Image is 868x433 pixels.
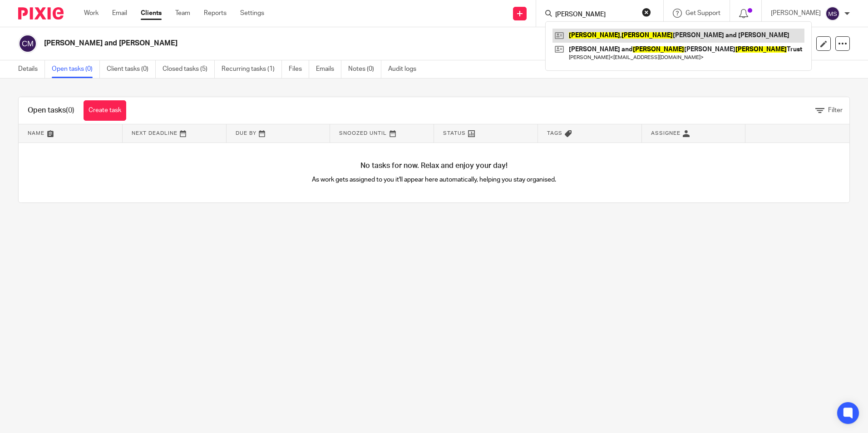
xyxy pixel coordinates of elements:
[227,175,642,184] p: As work gets assigned to you it'll appear here automatically, helping you stay organised.
[339,131,387,136] span: Snoozed Until
[240,9,264,18] a: Settings
[771,9,821,18] p: [PERSON_NAME]
[828,107,843,113] span: Filter
[222,60,282,78] a: Recurring tasks (1)
[554,11,636,19] input: Search
[44,39,590,48] h2: [PERSON_NAME] and [PERSON_NAME]
[204,9,227,18] a: Reports
[18,34,37,53] img: svg%3E
[642,8,651,17] button: Clear
[348,60,381,78] a: Notes (0)
[163,60,215,78] a: Closed tasks (5)
[28,106,74,115] h1: Open tasks
[388,60,423,78] a: Audit logs
[84,9,99,18] a: Work
[18,7,64,20] img: Pixie
[19,161,849,171] h4: No tasks for now. Relax and enjoy your day!
[289,60,309,78] a: Files
[175,9,190,18] a: Team
[316,60,341,78] a: Emails
[52,60,100,78] a: Open tasks (0)
[107,60,156,78] a: Client tasks (0)
[112,9,127,18] a: Email
[443,131,466,136] span: Status
[141,9,162,18] a: Clients
[825,6,840,21] img: svg%3E
[18,60,45,78] a: Details
[66,107,74,114] span: (0)
[686,10,720,16] span: Get Support
[84,100,126,121] a: Create task
[547,131,562,136] span: Tags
